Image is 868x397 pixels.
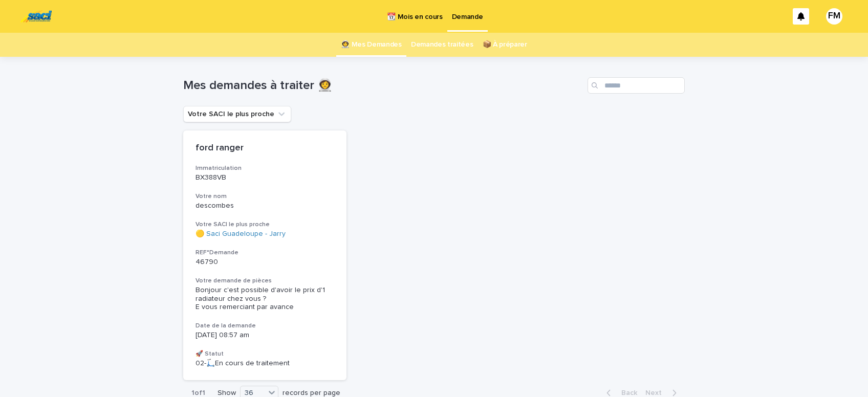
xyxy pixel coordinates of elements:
p: ford ranger [196,143,334,154]
h3: Votre SACI le plus proche [196,220,334,229]
p: 46790 [196,258,334,267]
h3: REF°Demande [196,249,334,257]
h1: Mes demandes à traiter 👩‍🚀 [183,78,583,93]
p: [DATE] 08:57 am [196,331,334,340]
h3: Votre demande de pièces [196,277,334,285]
img: UC29JcTLQ3GheANZ19ks [20,6,52,27]
span: Bonjour c'est possible d'avoir le prix d'1 radiateur chez vous ? E vous remerciant par avance [196,286,327,311]
h3: Date de la demande [196,322,334,330]
a: Demandes traitées [411,33,473,57]
h3: Votre nom [196,192,334,201]
h3: 🚀 Statut [196,350,334,358]
a: ford rangerImmatriculationBX388VBVotre nomdescombesVotre SACI le plus proche🟡 Saci Guadeloupe - J... [183,130,346,380]
span: Next [645,389,668,396]
input: Search [588,77,685,94]
span: Back [615,389,637,396]
a: 🟡 Saci Guadeloupe - Jarry [196,230,286,238]
p: descombes [196,202,334,210]
p: BX388VB [196,173,334,182]
a: 📦 À préparer [483,33,527,57]
div: FM [826,8,842,25]
h3: Immatriculation [196,164,334,172]
p: 02-🛴En cours de traitement [196,359,334,368]
button: Votre SACI le plus proche [183,106,291,122]
a: 👩‍🚀 Mes Demandes [341,33,402,57]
